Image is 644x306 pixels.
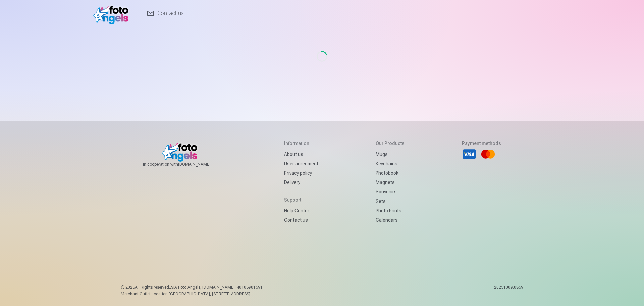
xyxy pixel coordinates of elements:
a: Calendars [376,215,405,225]
a: Delivery [284,178,318,187]
a: User agreement [284,159,318,168]
a: Photobook [376,168,405,178]
a: [DOMAIN_NAME] [178,162,227,167]
span: In cooperation with [143,162,227,167]
a: Help Center [284,206,318,215]
a: About us [284,149,318,159]
a: Mugs [376,149,405,159]
h5: Our products [376,140,405,147]
a: Privacy policy [284,168,318,178]
li: Mastercard [481,147,495,162]
h5: Information [284,140,318,147]
a: Photo prints [376,206,405,215]
li: Visa [462,147,477,162]
a: Keychains [376,159,405,168]
h5: Support [284,196,318,203]
a: Sets [376,196,405,206]
a: Magnets [376,178,405,187]
p: © 2025 All Rights reserved. , [121,285,263,290]
p: Merchant Outlet Location [GEOGRAPHIC_DATA], [STREET_ADDRESS] [121,291,263,297]
a: Souvenirs [376,187,405,196]
p: 20251009.0859 [494,285,523,297]
h5: Payment methods [462,140,501,147]
span: SIA Foto Angels, [DOMAIN_NAME]. 40103901591 [171,285,263,290]
img: /v1 [93,3,132,24]
a: Contact us [284,215,318,225]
